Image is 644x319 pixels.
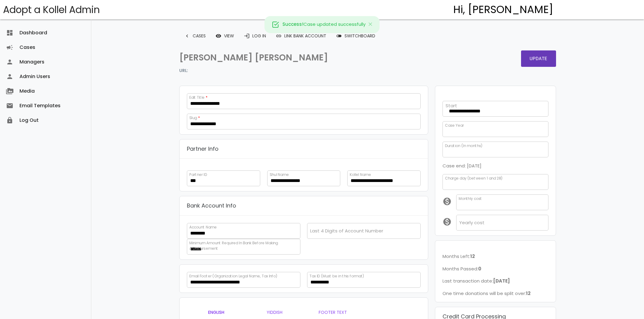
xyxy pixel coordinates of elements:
p: Bank Account Info [187,201,236,211]
i: remove_red_eye [215,30,222,41]
i: email [6,98,13,113]
strong: Success! [282,21,303,27]
b: 0 [478,266,481,272]
span: toggle_off [336,30,342,41]
a: toggle_offSwitchboard [331,30,380,41]
a: Link Bank Account [271,30,331,41]
b: 12 [470,253,475,259]
p: Partner Info [187,144,219,154]
p: Months Passed: [443,265,548,273]
p: Months Left: [443,252,548,260]
span: link [276,30,282,41]
p: Last transaction date: [443,277,548,285]
a: remove_red_eyeView [211,30,239,41]
a: loginLog In [239,30,271,41]
p: Case end: [DATE] [443,162,548,170]
p: One time donations will be split over: [443,290,548,297]
i: campaign [6,40,13,55]
i: perm_media [6,84,13,98]
b: 12 [526,290,530,297]
h4: Hi, [PERSON_NAME] [453,4,553,15]
i: keyboard_arrow_left [184,30,190,41]
i: person [6,69,13,84]
i: dashboard [6,26,13,40]
p: [PERSON_NAME] [PERSON_NAME] [179,50,364,65]
strong: URL: [179,67,188,74]
a: keyboard_arrow_leftCases [179,30,211,41]
i: monetization_on [443,217,456,226]
i: login [244,30,250,41]
i: monetization_on [443,197,456,206]
b: [DATE] [493,278,510,284]
button: Update [521,50,556,67]
i: person [6,55,13,69]
button: Close [362,16,380,33]
i: lock [6,113,13,128]
div: Case updated successfully [264,16,380,33]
